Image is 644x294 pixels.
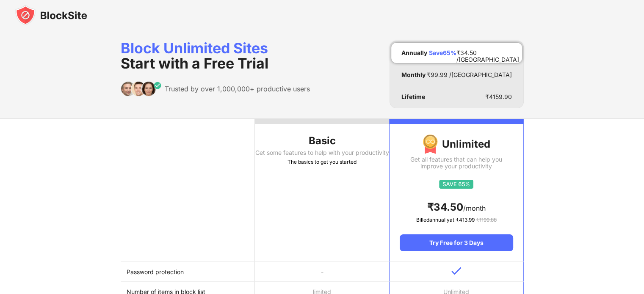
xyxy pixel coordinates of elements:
div: Unlimited [400,134,513,154]
div: ₹ 4159.90 [485,93,512,100]
div: ₹ 34.50 /[GEOGRAPHIC_DATA] [456,49,519,56]
div: Try Free for 3 Days [400,234,513,251]
div: Block Unlimited Sites [121,41,310,71]
span: Start with a Free Trial [121,55,268,72]
span: ₹ 1199.88 [476,217,497,223]
div: Monthly [401,71,426,78]
td: - [255,262,389,282]
div: The basics to get you started [255,158,389,166]
div: Trusted by over 1,000,000+ productive users [165,85,310,93]
div: Lifetime [401,93,425,100]
img: v-blue.svg [451,267,462,275]
div: Annually [401,49,427,56]
img: img-premium-medal [423,134,438,154]
img: save65.svg [439,180,473,189]
div: Get some features to help with your productivity [255,149,389,156]
td: Password protection [121,262,255,282]
span: ₹ 34.50 [427,201,463,213]
div: Billed annually at ₹ 413.99 [400,216,513,224]
img: trusted-by.svg [121,81,162,96]
div: Get all features that can help you improve your productivity [400,156,513,170]
img: blocksite-icon-black.svg [15,5,87,25]
div: Basic [255,134,389,148]
div: Save 65 % [429,49,456,56]
div: /month [400,201,513,214]
div: ₹ 99.99 /[GEOGRAPHIC_DATA] [427,71,512,78]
